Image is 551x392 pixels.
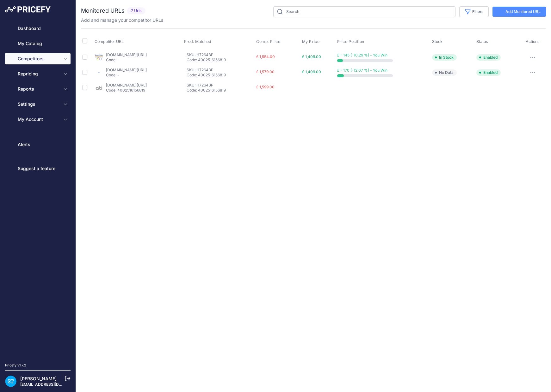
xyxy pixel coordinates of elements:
[5,23,71,34] a: Dashboard
[187,68,254,73] p: SKU: H7264BP
[256,69,275,74] span: £ 1,579.00
[106,88,147,93] p: Code: 4002516156819
[187,52,254,57] p: SKU: H7264BP
[337,68,387,73] span: £ - 170 (-12.07 %) - You Win
[106,73,147,78] p: Code: -
[187,73,254,78] p: Code: 4002516156819
[432,69,457,76] span: No Data
[5,139,71,150] a: Alerts
[476,69,501,76] span: Enabled
[187,57,254,62] p: Code: 4002516156819
[5,6,51,13] img: Pricefy Logo
[5,68,71,80] button: Repricing
[432,54,457,61] span: In Stock
[81,6,125,15] h2: Monitored URLs
[273,6,455,17] input: Search
[459,6,489,17] button: Filters
[337,53,387,57] span: £ - 145 (-10.29 %) - You Win
[302,54,321,59] span: £ 1,409.00
[337,39,366,44] button: Price Position
[106,68,147,72] a: [DOMAIN_NAME][URL]
[256,85,275,89] span: £ 1,599.00
[5,163,71,174] a: Suggest a feature
[256,39,282,44] button: Comp. Price
[5,83,71,95] button: Reports
[20,382,86,387] a: [EMAIL_ADDRESS][DOMAIN_NAME]
[187,88,254,93] p: Code: 4002516156819
[18,71,59,77] span: Repricing
[81,17,163,23] p: Add and manage your competitor URLs
[187,83,254,88] p: SKU: H7264BP
[476,54,501,61] span: Enabled
[184,39,211,44] span: Prod. Matched
[476,39,488,44] span: Status
[18,101,59,107] span: Settings
[526,39,540,44] span: Actions
[302,69,321,74] span: £ 1,409.00
[20,376,57,381] a: [PERSON_NAME]
[492,7,546,17] a: Add Monitored URL
[256,54,275,59] span: £ 1,554.00
[106,52,147,57] a: [DOMAIN_NAME][URL]
[256,39,281,44] span: Comp. Price
[18,56,59,62] span: Competitors
[18,116,59,122] span: My Account
[106,83,147,87] a: [DOMAIN_NAME][URL]
[432,39,443,44] span: Stock
[302,39,320,44] span: My Price
[18,86,59,92] span: Reports
[5,38,71,49] a: My Catalog
[5,98,71,110] button: Settings
[5,23,71,355] nav: Sidebar
[5,114,71,125] button: My Account
[337,39,364,44] span: Price Position
[106,57,147,62] p: Code: -
[302,39,321,44] button: My Price
[95,39,124,44] span: Competitor URL
[127,7,145,15] span: 7 Urls
[5,363,26,368] div: Pricefy v1.7.2
[5,53,71,64] button: Competitors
